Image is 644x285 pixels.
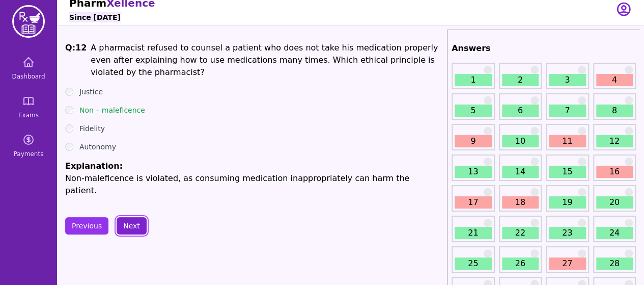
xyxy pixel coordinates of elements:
[502,74,539,86] a: 2
[65,217,108,235] button: Previous
[4,127,53,164] a: Payments
[79,105,145,115] label: Non – maleficence
[4,89,53,125] a: Exams
[455,166,492,178] a: 13
[91,43,438,77] span: A pharmacist refused to counsel a patient who does not take his medication properly even after ex...
[79,123,105,134] label: Fidelity
[502,105,539,117] a: 6
[502,135,539,147] a: 10
[549,135,586,147] a: 11
[14,150,44,158] span: Payments
[549,227,586,239] a: 23
[18,111,39,119] span: Exams
[596,257,633,270] a: 28
[452,42,636,55] h2: Answers
[455,227,492,239] a: 21
[549,74,586,86] a: 3
[12,5,45,38] img: PharmXellence Logo
[455,105,492,117] a: 5
[596,135,633,147] a: 12
[65,42,87,79] h1: Q: 12
[549,166,586,178] a: 15
[502,227,539,239] a: 22
[596,105,633,117] a: 8
[4,50,53,87] a: Dashboard
[596,227,633,239] a: 24
[502,257,539,270] a: 26
[455,135,492,147] a: 9
[549,105,586,117] a: 7
[502,196,539,209] a: 18
[117,217,147,235] button: Next
[549,196,586,209] a: 19
[596,196,633,209] a: 20
[455,196,492,209] a: 17
[549,257,586,270] a: 27
[79,87,103,97] label: Justice
[12,72,45,81] span: Dashboard
[596,166,633,178] a: 16
[69,12,121,22] h6: Since [DATE]
[455,257,492,270] a: 25
[79,142,116,152] label: Autonomy
[455,74,492,86] a: 1
[596,74,633,86] a: 4
[65,172,443,197] p: Non-maleficence is violated, as consuming medication inappropriately can harm the patient.
[65,161,123,171] span: Explanation:
[502,166,539,178] a: 14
